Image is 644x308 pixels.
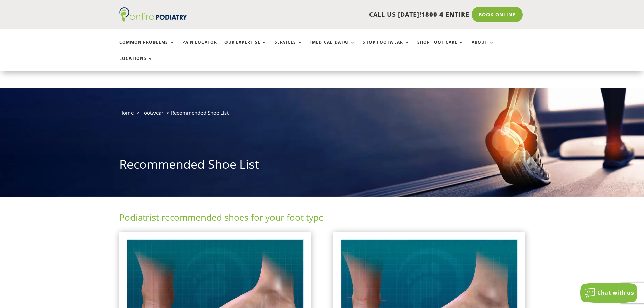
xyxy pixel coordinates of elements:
[472,7,523,22] a: Book Online
[119,108,525,122] nav: breadcrumb
[275,40,303,54] a: Services
[580,283,637,303] button: Chat with us
[119,211,525,227] h2: Podiatrist recommended shoes for your foot type
[119,156,525,176] h1: Recommended Shoe List
[119,7,187,22] img: logo (1)
[119,56,153,71] a: Locations
[224,40,267,54] a: Our Expertise
[597,289,634,297] span: Chat with us
[171,109,229,116] span: Recommended Shoe List
[182,40,217,54] a: Pain Locator
[141,109,163,116] a: Footwear
[363,40,410,54] a: Shop Footwear
[119,40,175,54] a: Common Problems
[421,10,469,18] span: 1800 4 ENTIRE
[213,10,469,19] p: CALL US [DATE]!
[119,109,134,116] a: Home
[472,40,494,54] a: About
[310,40,355,54] a: [MEDICAL_DATA]
[417,40,464,54] a: Shop Foot Care
[119,16,187,23] a: Entire Podiatry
